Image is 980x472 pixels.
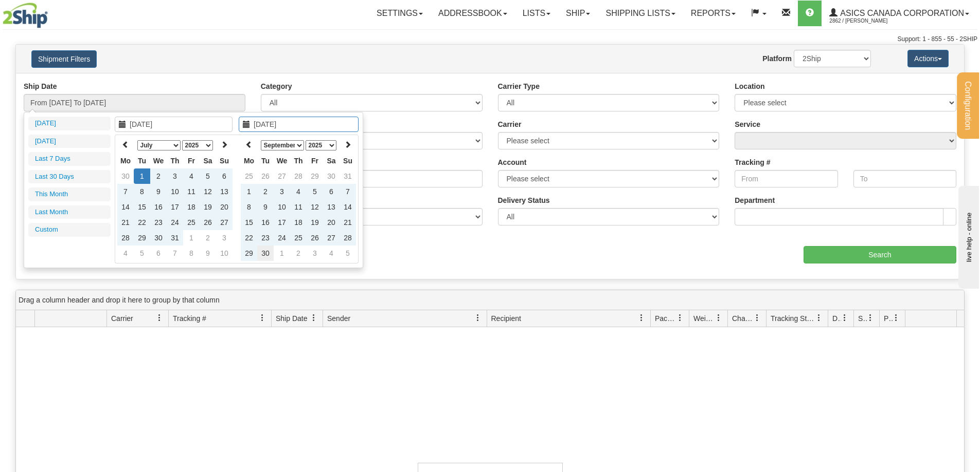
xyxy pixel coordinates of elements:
[671,309,689,327] a: Packages filter column settings
[28,117,111,130] li: [DATE]
[558,1,598,26] a: Ship
[241,168,257,184] td: 25
[290,215,307,230] td: 18
[241,153,257,168] th: Mo
[28,170,111,184] li: Last 30 Days
[762,53,792,64] label: Platform
[28,152,111,166] li: Last 7 Days
[134,230,150,246] td: 29
[290,184,307,199] td: 4
[216,246,233,261] td: 10
[16,290,964,310] div: grid grouping header
[498,195,550,205] label: Delivery Status
[31,50,97,68] button: Shipment Filters
[274,168,290,184] td: 27
[117,230,134,246] td: 28
[340,230,356,246] td: 28
[655,313,676,324] span: Packages
[887,309,905,327] a: Pickup Status filter column settings
[340,153,356,168] th: Su
[117,215,134,230] td: 21
[183,246,200,261] td: 8
[305,309,323,327] a: Ship Date filter column settings
[431,1,515,26] a: Addressbook
[862,309,879,327] a: Shipment Issues filter column settings
[28,135,111,148] li: [DATE]
[749,309,766,327] a: Charge filter column settings
[134,215,150,230] td: 22
[693,313,715,324] span: Weight
[150,215,167,230] td: 23
[838,9,964,17] span: ASICS CANADA CORPORATION
[134,246,150,261] td: 5
[633,309,650,327] a: Recipient filter column settings
[323,199,340,215] td: 13
[150,246,167,261] td: 6
[290,246,307,261] td: 2
[735,170,838,187] input: From
[323,215,340,230] td: 20
[28,205,111,219] li: Last Month
[257,184,274,199] td: 2
[150,184,167,199] td: 9
[216,215,233,230] td: 27
[340,246,356,261] td: 5
[216,230,233,246] td: 3
[117,246,134,261] td: 4
[24,81,57,91] label: Ship Date
[307,230,323,246] td: 26
[323,168,340,184] td: 30
[183,230,200,246] td: 1
[340,168,356,184] td: 31
[117,184,134,199] td: 7
[804,246,956,263] input: Search
[167,230,183,246] td: 31
[28,187,111,201] li: This Month
[735,81,764,91] label: Location
[257,168,274,184] td: 26
[183,184,200,199] td: 11
[274,230,290,246] td: 24
[167,199,183,215] td: 17
[200,199,216,215] td: 19
[216,168,233,184] td: 6
[200,168,216,184] td: 5
[151,309,168,327] a: Carrier filter column settings
[735,119,760,129] label: Service
[369,1,431,26] a: Settings
[183,199,200,215] td: 18
[307,184,323,199] td: 5
[200,230,216,246] td: 2
[340,184,356,199] td: 7
[150,168,167,184] td: 2
[956,183,979,288] iframe: chat widget
[683,1,743,26] a: Reports
[853,170,956,187] input: To
[150,153,167,168] th: We
[307,246,323,261] td: 3
[822,1,977,26] a: ASICS CANADA CORPORATION 2862 / [PERSON_NAME]
[241,230,257,246] td: 22
[771,313,815,324] span: Tracking Status
[200,215,216,230] td: 26
[327,313,350,324] span: Sender
[8,9,95,16] div: live help - online
[167,184,183,199] td: 10
[216,184,233,199] td: 13
[498,157,527,167] label: Account
[515,1,558,26] a: Lists
[257,246,274,261] td: 30
[323,184,340,199] td: 6
[274,199,290,215] td: 10
[150,230,167,246] td: 30
[134,168,150,184] td: 1
[274,215,290,230] td: 17
[183,153,200,168] th: Fr
[167,168,183,184] td: 3
[111,313,133,324] span: Carrier
[3,3,48,28] img: logo2862.jpg
[183,215,200,230] td: 25
[832,313,841,324] span: Delivery Status
[307,215,323,230] td: 19
[598,1,683,26] a: Shipping lists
